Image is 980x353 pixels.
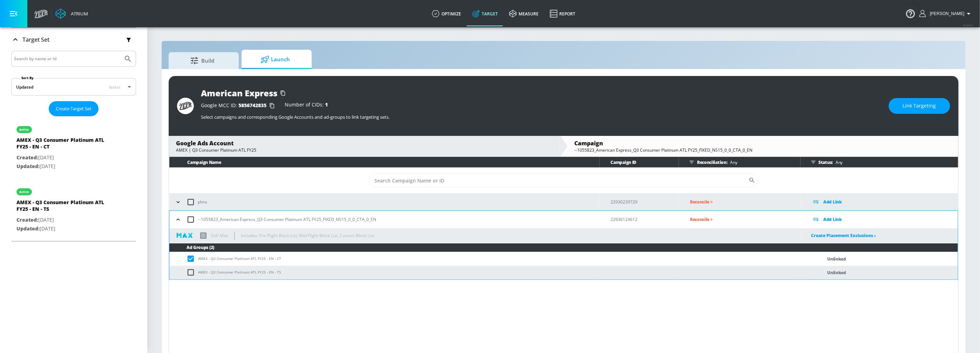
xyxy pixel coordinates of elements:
[16,216,115,224] p: [DATE]
[903,102,936,110] span: Link Targeting
[690,215,800,223] p: Reconcile >
[201,102,278,109] div: Google MCC ID:
[198,216,376,223] p: --1055823_American Express_Q3 Consumer Platinum ATL FY25_FIXED_NS15_0_0_CTA_0_EN
[611,216,679,223] p: 22936124612
[285,102,328,109] div: Number of CIDs:
[824,215,842,223] p: Add Link
[169,243,958,252] th: Ad Groups (2)
[11,116,136,241] nav: list of Target Set
[889,98,950,114] button: Link Targeting
[16,225,40,232] span: Updated:
[600,157,679,168] th: Campaign ID
[20,128,29,131] div: active
[901,4,920,23] button: Open Resource Center
[827,269,846,277] p: Unlinked
[11,28,136,51] div: Target Set
[16,153,115,162] p: [DATE]
[169,266,808,279] td: AMEX - Q3 Consumer Platinum ATL FY25 - EN - TS
[238,102,266,109] span: 5856742835
[824,198,842,206] p: Add Link
[827,255,846,263] p: Unlinked
[919,9,973,18] button: [PERSON_NAME]
[201,87,277,99] div: American Express
[16,216,38,223] span: Created:
[249,51,302,68] span: Launch
[16,224,115,233] p: [DATE]
[16,137,115,153] div: AMEX - Q3 Consumer Platinum ATL FY25 - EN - CT
[176,52,229,69] span: Build
[11,119,136,176] div: activeAMEX - Q3 Consumer Platinum ATL FY25 - EN - CTCreated:[DATE]Updated:[DATE]
[20,76,35,80] label: Sort By
[201,114,882,120] p: Select campaigns and corresponding Google Accounts and ad-groups to link targeting sets.
[611,198,679,206] p: 22930239729
[176,147,553,153] div: AMEX | Q3 Consumer Platinum ATL FY25
[16,162,115,171] p: [DATE]
[812,198,958,206] div: Add Link
[22,36,49,43] p: Target Set
[808,157,958,167] div: Status:
[241,232,374,239] p: Includes: Pre-Flight Block List, Mid-Flight Block List, Custom Block List
[575,139,951,147] div: Campaign
[211,232,228,239] p: Zefr Max
[325,101,328,108] span: 1
[14,54,120,63] input: Search by name or Id
[11,51,136,241] div: Target Set
[687,157,800,167] div: Reconciliation:
[575,147,951,153] div: --1055823_American Express_Q3 Consumer Platinum ATL FY25_FIXED_NS15_0_0_CTA_0_EN
[16,84,33,90] div: Updated
[16,154,38,161] span: Created:
[833,159,843,166] p: Any
[426,1,467,26] a: optimize
[11,181,136,238] div: activeAMEX - Q3 Consumer Platinum ATL FY25 - EN - TSCreated:[DATE]Updated:[DATE]
[16,163,40,169] span: Updated:
[16,199,115,216] div: AMEX - Q3 Consumer Platinum ATL FY25 - EN - TS
[169,157,600,168] th: Campaign Name
[176,139,553,147] div: Google Ads Account
[56,105,92,113] span: Create Target Set
[467,1,503,26] a: Target
[728,159,737,166] p: Any
[169,136,560,157] div: Google Ads AccountAMEX | Q3 Consumer Platinum ATL FY25
[812,215,958,223] div: Add Link
[68,11,88,17] div: Atrium
[690,198,800,206] p: Reconcile >
[55,8,88,19] a: Atrium
[544,1,581,26] a: Report
[109,84,121,90] span: latest
[927,11,965,16] span: login as: andersson.ceron@zefr.com
[963,23,973,27] span: v 4.24.0
[198,198,208,206] p: phns
[169,252,808,266] td: AMEX - Q3 Consumer Platinum ATL FY25 - EN - CT
[503,1,544,26] a: measure
[811,233,876,238] a: Create Placement Exclusions ›
[369,173,758,187] div: Search CID Name or Number
[20,190,29,194] div: active
[49,101,99,116] button: Create Target Set
[369,173,749,187] input: Search Campaign Name or ID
